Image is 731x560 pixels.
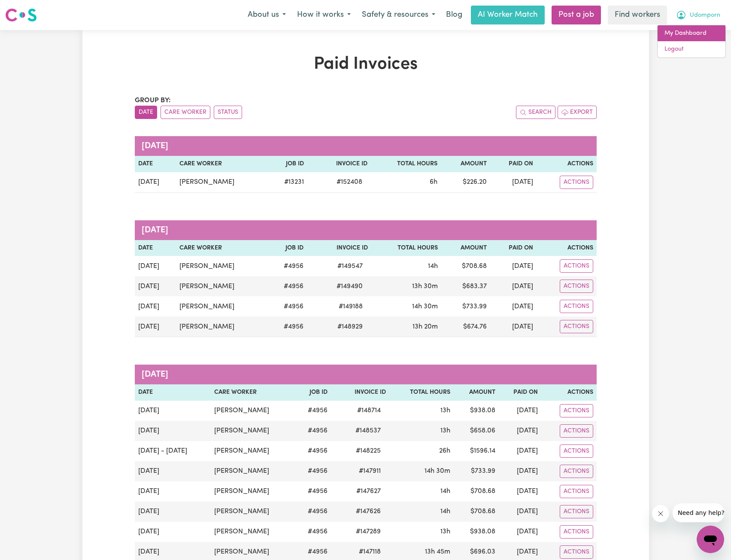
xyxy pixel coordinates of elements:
td: [PERSON_NAME] [176,317,267,337]
td: [DATE] [490,296,537,317]
th: Paid On [490,156,537,172]
span: # 147627 [351,486,386,496]
button: sort invoices by paid status [214,106,242,119]
td: # 4956 [295,441,331,461]
span: Udomporn [690,11,720,20]
td: [DATE] [499,401,541,421]
th: Job ID [295,384,331,401]
td: $ 226.20 [441,172,490,193]
th: Invoice ID [307,240,371,256]
td: # 4956 [267,276,307,296]
button: Safety & resources [356,6,441,24]
span: 14 hours [440,488,450,495]
th: Actions [537,156,597,172]
button: Actions [560,505,593,518]
span: 14 hours [440,508,450,515]
td: [DATE] [135,421,211,441]
div: My Account [657,25,726,58]
td: [DATE] [135,296,176,317]
th: Invoice ID [331,384,389,401]
td: # 4956 [295,401,331,421]
td: $ 938.08 [454,522,499,542]
button: Actions [560,444,593,458]
span: # 149547 [332,261,368,271]
th: Invoice ID [307,156,371,172]
a: My Dashboard [658,25,725,42]
td: [DATE] [490,172,537,193]
button: Search [516,106,555,119]
iframe: Message from company [673,503,724,522]
td: $ 674.76 [441,317,490,337]
td: # 13231 [268,172,307,193]
button: Actions [560,424,593,438]
th: Amount [441,156,490,172]
button: Actions [560,404,593,417]
span: Group by: [135,97,171,104]
td: $ 733.99 [441,296,490,317]
td: # 4956 [295,481,331,502]
span: 14 hours [428,263,438,270]
span: 13 hours [440,528,450,535]
span: # 148537 [350,426,386,436]
td: [DATE] [499,481,541,502]
td: [DATE] [490,256,537,276]
td: [DATE] [499,441,541,461]
span: 14 hours 30 minutes [425,468,450,475]
button: Actions [560,259,593,273]
button: Actions [560,320,593,333]
td: [DATE] [499,461,541,481]
td: # 4956 [295,502,331,522]
td: [PERSON_NAME] [176,256,267,276]
span: 13 hours 30 minutes [412,283,438,290]
th: Amount [454,384,499,401]
td: # 4956 [267,296,307,317]
td: [PERSON_NAME] [176,172,268,193]
td: $ 708.68 [454,502,499,522]
td: [PERSON_NAME] [211,421,295,441]
span: # 148225 [351,446,386,456]
caption: [DATE] [135,365,597,384]
th: Actions [537,240,596,256]
span: 14 hours 30 minutes [412,303,438,310]
td: [DATE] [490,317,537,337]
button: Actions [560,545,593,559]
th: Date [135,384,211,401]
td: $ 708.68 [454,481,499,502]
th: Actions [541,384,596,401]
th: Total Hours [389,384,454,401]
button: About us [242,6,291,24]
span: # 147118 [354,547,386,557]
td: # 4956 [267,317,307,337]
a: AI Worker Match [471,6,545,24]
td: [DATE] [135,256,176,276]
td: [PERSON_NAME] [211,441,295,461]
button: sort invoices by care worker [161,106,210,119]
td: [PERSON_NAME] [176,276,267,296]
td: [DATE] [499,502,541,522]
span: 13 hours 20 minutes [413,323,438,330]
td: [DATE] [499,421,541,441]
a: Find workers [608,6,667,24]
td: $ 658.06 [454,421,499,441]
td: [PERSON_NAME] [211,481,295,502]
td: $ 938.08 [454,401,499,421]
button: Actions [560,176,593,189]
td: [DATE] [135,502,211,522]
span: 6 hours [430,179,437,186]
th: Paid On [490,240,537,256]
td: $ 733.99 [454,461,499,481]
td: [DATE] [135,172,176,193]
th: Paid On [499,384,541,401]
button: Actions [560,465,593,478]
th: Care Worker [176,240,267,256]
td: [PERSON_NAME] [211,522,295,542]
td: [PERSON_NAME] [176,296,267,317]
th: Care Worker [176,156,268,172]
td: [DATE] - [DATE] [135,441,211,461]
td: [DATE] [135,276,176,296]
button: Actions [560,280,593,293]
button: Actions [560,300,593,313]
td: $ 683.37 [441,276,490,296]
caption: [DATE] [135,220,597,240]
td: [DATE] [135,317,176,337]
